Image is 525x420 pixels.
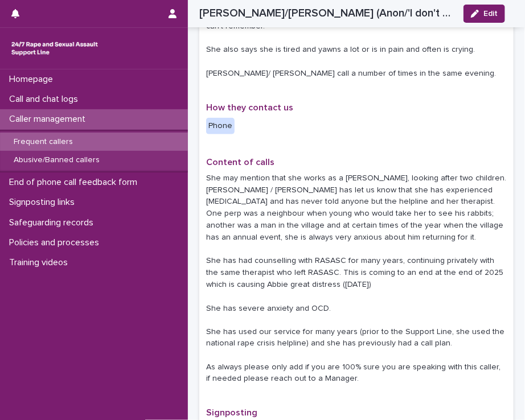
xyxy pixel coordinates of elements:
p: Frequent callers [5,137,82,147]
p: Abusive/Banned callers [5,155,109,165]
p: Training videos [5,257,77,268]
p: Policies and processes [5,237,108,248]
span: Content of calls [206,158,274,167]
span: How they contact us [206,103,293,112]
span: Edit [483,10,498,18]
img: rhQMoQhaT3yELyF149Cw [9,37,100,60]
span: Signposting [206,409,257,418]
p: Call and chat logs [5,94,87,105]
p: Safeguarding records [5,217,102,228]
p: Caller management [5,114,95,125]
p: Signposting links [5,197,84,208]
p: End of phone call feedback form [5,177,146,188]
p: She may mention that she works as a [PERSON_NAME], looking after two children. [PERSON_NAME] / [P... [206,172,507,385]
p: Homepage [5,74,62,85]
div: Phone [206,118,235,134]
button: Edit [464,5,505,23]
h2: [PERSON_NAME]/[PERSON_NAME] (Anon/'I don't know'/'I can't remember') [199,7,454,20]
